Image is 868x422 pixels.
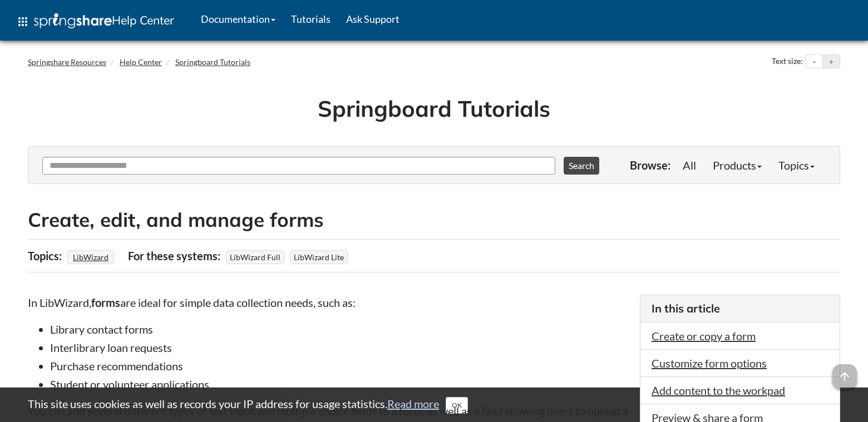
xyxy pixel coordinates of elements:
a: Create or copy a form [652,329,756,342]
li: Student or volunteer applications [50,376,629,392]
a: Topics [770,154,823,176]
p: In LibWizard, are ideal for simple data collection needs, such as: [28,295,629,310]
li: Interlibrary loan requests [50,340,629,355]
span: arrow_upward [832,364,857,389]
a: Ask Support [338,5,407,33]
a: All [674,154,704,176]
button: Decrease text size [806,55,822,68]
strong: forms [91,296,120,309]
a: LibWizard [71,249,110,265]
span: LibWizard Lite [290,250,348,264]
a: Springshare Resources [28,57,106,67]
span: LibWizard Full [226,250,284,264]
a: arrow_upward [832,365,857,379]
button: Increase text size [823,55,840,68]
div: Topics: [28,245,65,266]
div: For these systems: [128,245,223,266]
li: Library contact forms [50,321,629,337]
a: Add content to the workpad [652,384,785,397]
h1: Springboard Tutorials [36,93,832,124]
img: Springshare [34,13,112,28]
a: Tutorials [283,5,338,33]
a: Products [704,154,770,176]
span: apps [16,15,29,28]
div: This site uses cookies as well as records your IP address for usage statistics. [17,396,851,414]
h3: In this article [652,301,828,316]
a: Springboard Tutorials [175,57,250,67]
a: apps Help Center [8,5,182,38]
button: Search [564,157,599,175]
p: Browse: [630,157,670,173]
a: Customize form options [652,356,767,370]
span: Help Center [112,13,174,27]
li: Purchase recommendations [50,358,629,374]
a: Help Center [120,57,162,67]
h2: Create, edit, and manage forms [28,206,840,234]
a: Documentation [193,5,283,33]
div: Text size: [770,54,805,69]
